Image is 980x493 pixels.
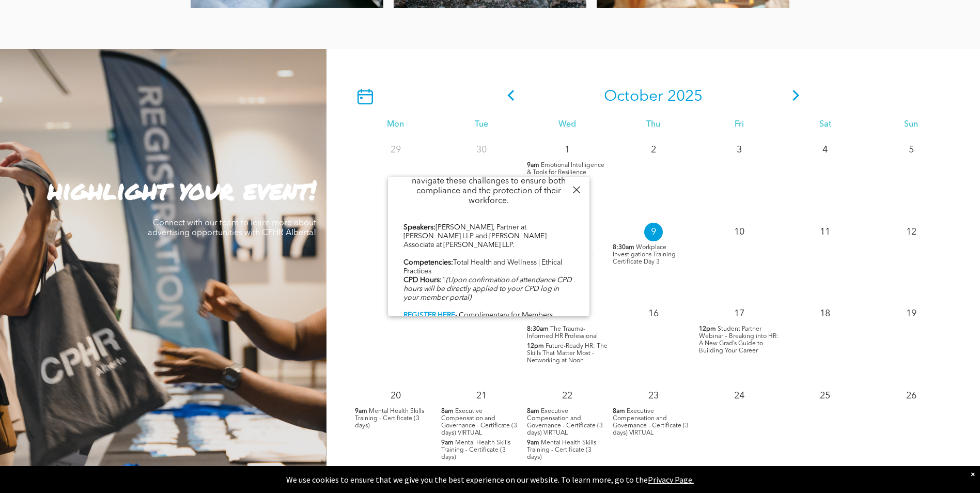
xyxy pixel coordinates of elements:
[613,408,625,415] span: 8am
[439,120,524,130] div: Tue
[816,141,834,159] p: 4
[644,223,663,241] p: 9
[386,304,405,323] p: 13
[816,223,834,241] p: 11
[355,408,367,415] span: 9am
[403,259,453,266] b: Competencies:
[527,343,544,350] span: 12pm
[696,120,782,130] div: Fri
[527,326,549,333] span: 8:30am
[403,312,455,319] a: REGISTER HERE
[902,223,921,241] p: 12
[403,276,572,301] i: (Upon confirmation of attendance CPD hours will be directly applied to your CPD log in your membe...
[816,387,834,405] p: 25
[730,304,749,323] p: 17
[699,326,716,333] span: 12pm
[613,408,689,436] span: Executive Compensation and Governance - Certificate (3 days) VIRTUAL
[472,387,491,405] p: 21
[441,440,510,460] span: Mental Health Skills Training - Certificate (3 days)
[613,244,634,251] span: 8:30am
[441,408,454,415] span: 8am
[868,120,954,130] div: Sun
[604,89,663,104] span: October
[386,141,405,159] p: 29
[610,120,696,130] div: Thu
[527,408,603,436] span: Executive Compensation and Governance - Certificate (3 days) VIRTUAL
[902,387,921,405] p: 26
[386,387,405,405] p: 20
[971,469,975,479] div: Dismiss notification
[386,223,405,241] p: 6
[644,304,663,323] p: 16
[558,387,577,405] p: 22
[667,89,703,104] span: 2025
[648,474,694,485] a: Privacy Page.
[527,439,539,446] span: 9am
[441,408,517,436] span: Executive Compensation and Governance - Certificate (3 days) VIRTUAL
[403,276,442,284] b: CPD Hours:
[902,304,921,323] p: 19
[782,120,868,130] div: Sat
[355,408,424,429] span: Mental Health Skills Training - Certificate (3 days)
[527,162,539,169] span: 9am
[524,120,610,130] div: Wed
[441,439,454,446] span: 9am
[558,141,577,159] p: 1
[48,171,316,208] strong: highlight your event!
[352,120,438,130] div: Mon
[527,326,598,340] span: The Trauma-Informed HR Professional
[699,326,779,354] span: Student Partner Webinar – Breaking into HR: A New Grad’s Guide to Building Your Career
[644,387,663,405] p: 23
[527,408,539,415] span: 8am
[730,223,749,241] p: 10
[527,162,604,176] span: Emotional Intelligence & Tools for Resilience
[148,219,316,237] span: Connect with our team to learn more about advertising opportunities with CPHR Alberta!
[613,244,679,265] span: Workplace Investigations Training - Certificate Day 3
[730,387,749,405] p: 24
[902,141,921,159] p: 5
[730,141,749,159] p: 3
[403,224,435,231] b: Speakers:
[644,141,663,159] p: 2
[527,343,608,364] span: Future-Ready HR: The Skills That Matter Most - Networking at Noon
[472,141,491,159] p: 30
[527,440,596,460] span: Mental Health Skills Training - Certificate (3 days)
[816,304,834,323] p: 18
